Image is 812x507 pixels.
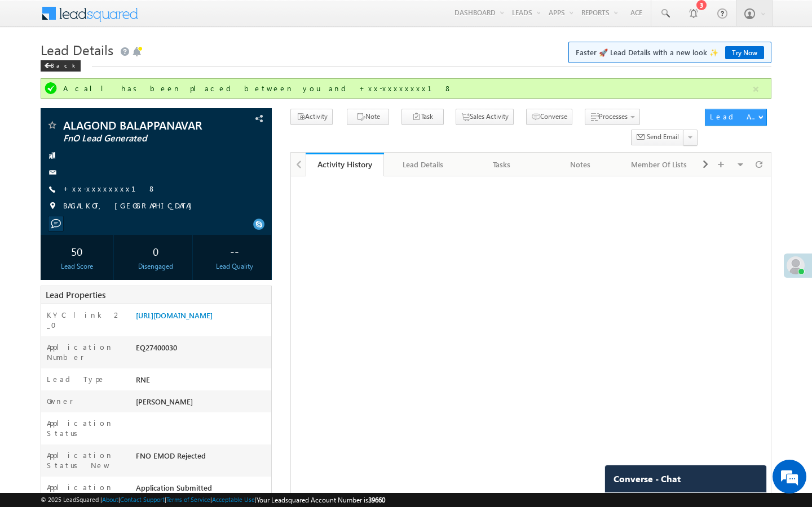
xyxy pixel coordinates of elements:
[314,159,376,170] div: Activity History
[710,112,758,122] div: Lead Actions
[201,261,268,272] div: Lead Quality
[63,201,197,212] span: BAGALKOT, [GEOGRAPHIC_DATA]
[63,119,206,131] span: ALAGOND BALAPPANAVAR
[63,133,206,144] span: FnO Lead Generated
[41,495,385,505] span: © 2025 LeadSquared | | | | |
[133,482,271,498] div: Application Submitted
[585,109,640,125] button: Processes
[393,158,453,171] div: Lead Details
[599,112,628,121] span: Processes
[46,289,105,300] span: Lead Properties
[47,342,125,362] label: Application Number
[122,261,189,272] div: Disengaged
[550,158,610,171] div: Notes
[63,83,751,94] div: A call has been placed between you and +xx-xxxxxxxx18
[133,450,271,466] div: FNO EMOD Rejected
[47,396,73,406] label: Owner
[47,374,105,384] label: Lead Type
[43,241,111,261] div: 50
[472,158,532,171] div: Tasks
[401,109,444,125] button: Task
[47,450,125,470] label: Application Status New
[290,109,333,125] button: Activity
[212,496,255,503] a: Acceptable Use
[705,109,767,126] button: Lead Actions
[136,397,193,406] span: [PERSON_NAME]
[201,241,268,261] div: --
[614,474,681,484] span: Converse - Chat
[541,153,620,176] a: Notes
[41,60,86,69] a: Back
[526,109,572,125] button: Converse
[456,109,514,125] button: Sales Activity
[647,132,679,142] span: Send Email
[47,310,125,330] label: KYC link 2_0
[384,153,463,176] a: Lead Details
[102,496,118,503] a: About
[631,130,684,146] button: Send Email
[576,47,764,58] span: Faster 🚀 Lead Details with a new look ✨
[347,109,389,125] button: Note
[47,418,125,438] label: Application Status
[306,153,385,176] a: Activity History
[133,374,271,390] div: RNE
[63,184,156,193] a: +xx-xxxxxxxx18
[122,241,189,261] div: 0
[43,261,111,272] div: Lead Score
[136,310,213,320] a: [URL][DOMAIN_NAME]
[166,496,210,503] a: Terms of Service
[257,496,385,504] span: Your Leadsquared Account Number is
[120,496,165,503] a: Contact Support
[41,60,81,72] div: Back
[41,41,113,59] span: Lead Details
[463,153,542,176] a: Tasks
[725,46,764,59] a: Try Now
[620,153,699,176] a: Member Of Lists
[368,496,385,504] span: 39660
[629,158,689,171] div: Member Of Lists
[133,342,271,358] div: EQ27400030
